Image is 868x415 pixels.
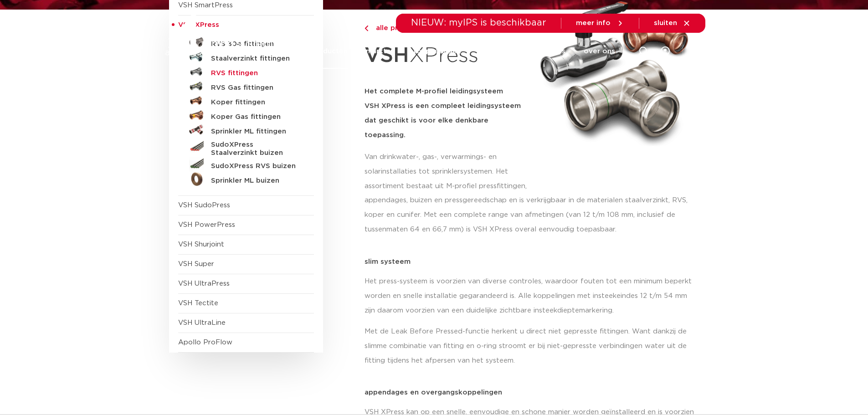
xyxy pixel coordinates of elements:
a: over ons [584,34,615,69]
h5: Sprinkler ML buizen [211,177,301,185]
a: VSH UltraLine [178,319,226,326]
span: meer info [576,20,611,26]
h5: Koper fittingen [211,98,301,107]
a: toepassingen [413,34,461,69]
h5: Sprinkler ML fittingen [211,128,301,136]
a: RVS Gas fittingen [178,79,314,93]
a: VSH UltraPress [178,280,230,287]
p: appendages en overgangskoppelingen [365,389,699,396]
a: Koper Gas fittingen [178,108,314,123]
a: Koper fittingen [178,93,314,108]
p: slim systeem [365,258,699,265]
a: Apollo ProFlow [178,339,232,346]
h5: Het complete M-profiel leidingsysteem VSH XPress is een compleet leidingsysteem dat geschikt is v... [365,84,529,143]
span: NIEUW: myIPS is beschikbaar [411,18,546,27]
p: appendages, buizen en pressgereedschap en is verkrijgbaar in de materialen staalverzinkt, RVS, ko... [365,193,699,237]
p: Het press-systeem is voorzien van diverse controles, waardoor fouten tot een minimum beperkt word... [365,274,699,318]
h5: RVS fittingen [211,69,301,77]
nav: Menu [311,34,615,69]
a: producten [311,34,348,69]
a: SudoXPress Staalverzinkt buizen [178,137,314,157]
h5: SudoXPress RVS buizen [211,162,301,170]
a: RVS fittingen [178,64,314,79]
a: meer info [576,19,624,27]
a: VSH Shurjoint [178,241,224,248]
a: markten [366,34,395,69]
a: VSH Super [178,261,214,267]
p: Van drinkwater-, gas-, verwarmings- en solarinstallaties tot sprinklersystemen. Het assortiment b... [365,150,529,194]
p: Met de Leak Before Pressed-functie herkent u direct niet gepresste fittingen. Want dankzij de sli... [365,324,699,368]
a: VSH SudoPress [178,202,230,209]
a: sluiten [654,19,691,27]
a: services [536,34,565,69]
a: Sprinkler ML buizen [178,172,314,186]
span: sluiten [654,20,677,26]
a: SudoXPress RVS buizen [178,157,314,172]
a: VSH Tectite [178,300,218,307]
a: VSH PowerPress [178,221,235,228]
h5: SudoXPress Staalverzinkt buizen [211,141,301,157]
a: downloads [479,34,518,69]
a: Sprinkler ML fittingen [178,123,314,137]
h5: Koper Gas fittingen [211,113,301,121]
h5: RVS Gas fittingen [211,84,301,92]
